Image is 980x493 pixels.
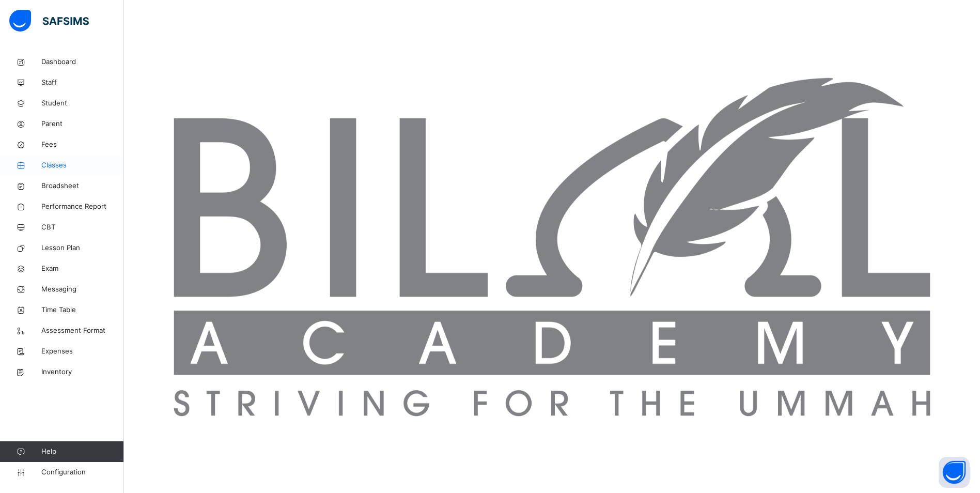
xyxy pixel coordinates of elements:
span: Exam [41,264,124,274]
span: Expenses [41,346,124,357]
span: Staff [41,78,124,88]
span: Performance Report [41,202,124,212]
button: Open asap [939,457,970,488]
span: Broadsheet [41,181,124,191]
img: safsims [9,10,89,32]
span: Messaging [41,284,124,295]
span: Help [41,446,123,457]
span: Student [41,98,124,109]
span: Assessment Format [41,326,124,336]
span: Dashboard [41,57,124,67]
span: Lesson Plan [41,243,124,253]
span: Inventory [41,367,124,377]
span: Classes [41,160,124,171]
span: Fees [41,140,124,150]
span: Parent [41,119,124,129]
span: CBT [41,222,124,233]
span: Configuration [41,467,123,477]
span: Time Table [41,305,124,315]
